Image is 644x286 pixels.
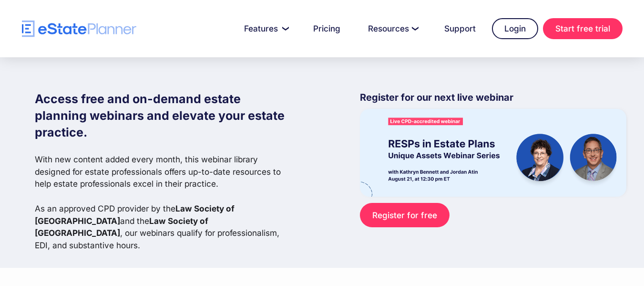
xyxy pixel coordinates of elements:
[360,91,626,109] p: Register for our next live webinar
[233,19,297,38] a: Features
[302,19,352,38] a: Pricing
[543,18,623,39] a: Start free trial
[357,19,428,38] a: Resources
[35,203,235,226] strong: Law Society of [GEOGRAPHIC_DATA]
[360,203,449,227] a: Register for free
[360,109,626,197] img: eState Academy webinar
[35,91,289,141] h1: Access free and on-demand estate planning webinars and elevate your estate practice.
[492,18,538,39] a: Login
[35,153,289,252] p: With new content added every month, this webinar library designed for estate professionals offers...
[433,19,487,38] a: Support
[22,21,136,37] a: home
